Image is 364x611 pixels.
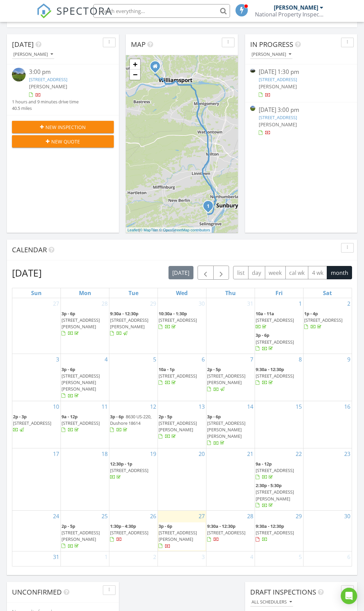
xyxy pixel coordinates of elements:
td: Go to August 13, 2025 [158,401,206,448]
span: [STREET_ADDRESS][PERSON_NAME] [110,317,148,330]
a: Go to August 21, 2025 [246,448,255,459]
a: Go to July 30, 2025 [197,298,206,309]
a: 9a - 12p [STREET_ADDRESS] [62,413,100,433]
td: Go to August 15, 2025 [255,401,303,448]
a: 9:30a - 12:30p [STREET_ADDRESS] [256,522,302,544]
a: Go to August 14, 2025 [246,401,255,412]
span: 8630 US-220, Dushore 18614 [110,413,151,426]
td: Go to August 10, 2025 [12,401,61,448]
span: 12:30p - 1p [110,461,132,467]
a: 10a - 1p [STREET_ADDRESS] [159,366,205,387]
span: New Inspection [45,124,86,131]
div: 40.5 miles [12,105,79,112]
a: Go to August 17, 2025 [52,448,60,459]
a: Sunday [30,288,43,298]
a: 3p - 6p 8630 US-220, Dushore 18614 [110,413,157,434]
a: Friday [274,288,284,298]
span: 3p - 6p [256,332,269,338]
a: 2p - 5p [STREET_ADDRESS][PERSON_NAME] [62,522,108,550]
button: [DATE] [168,266,193,279]
div: | [126,227,212,233]
td: Go to August 31, 2025 [12,551,61,574]
td: Go to August 7, 2025 [206,354,255,401]
td: Go to August 2, 2025 [303,298,352,354]
a: Go to August 23, 2025 [343,448,352,459]
a: Go to August 15, 2025 [294,401,303,412]
span: 9:30a - 12:30p [256,523,284,529]
span: [PERSON_NAME] [29,83,67,90]
a: Go to August 13, 2025 [197,401,206,412]
a: 12:30p - 1p [STREET_ADDRESS] [110,460,157,482]
a: 3p - 6p [STREET_ADDRESS][PERSON_NAME] [62,310,100,336]
a: Go to August 3, 2025 [55,354,60,365]
a: 2p - 3p [STREET_ADDRESS] [13,413,51,433]
div: 3:00 pm [29,68,106,76]
a: Go to August 6, 2025 [200,354,206,365]
td: Go to August 4, 2025 [61,354,109,401]
td: Go to August 20, 2025 [158,448,206,510]
a: Saturday [322,288,333,298]
a: Go to August 2, 2025 [346,298,352,309]
td: Go to August 16, 2025 [303,401,352,448]
a: 2p - 5p [STREET_ADDRESS][PERSON_NAME] [207,366,254,394]
span: [STREET_ADDRESS] [62,420,100,426]
span: 10a - 11a [256,310,274,317]
a: 10a - 1p [STREET_ADDRESS] [159,366,197,385]
span: 9:30a - 12:30p [110,310,138,317]
img: streetview [12,68,26,81]
button: [PERSON_NAME] [12,50,54,59]
a: Go to September 4, 2025 [249,551,255,562]
a: Go to August 4, 2025 [103,354,109,365]
a: 9:30a - 12:30p [STREET_ADDRESS] [256,366,302,387]
span: [STREET_ADDRESS][PERSON_NAME][PERSON_NAME] [62,373,100,392]
a: 2p - 3p [STREET_ADDRESS] [13,413,60,434]
a: 9:30a - 12:30p [STREET_ADDRESS] [256,366,294,385]
span: [STREET_ADDRESS] [207,530,245,536]
button: list [233,266,248,279]
span: [STREET_ADDRESS] [256,317,294,323]
td: Go to August 12, 2025 [109,401,158,448]
span: [STREET_ADDRESS] [13,420,51,426]
a: Monday [78,288,93,298]
a: 9:30a - 12:30p [STREET_ADDRESS] [207,523,245,542]
span: [STREET_ADDRESS][PERSON_NAME] [62,530,100,542]
img: streetview [250,106,255,111]
td: Go to August 21, 2025 [206,448,255,510]
a: Go to July 27, 2025 [52,298,60,309]
a: Leaflet [127,228,139,232]
a: 3p - 6p 8630 US-220, Dushore 18614 [110,413,151,433]
button: All schedulers [250,598,293,607]
td: Go to August 1, 2025 [255,298,303,354]
span: [PERSON_NAME] [259,83,297,90]
a: Go to August 31, 2025 [52,551,60,562]
span: 3p - 6p [62,310,75,317]
a: Go to August 10, 2025 [52,401,60,412]
span: [STREET_ADDRESS] [256,530,294,536]
input: Search everything... [93,4,230,18]
td: Go to August 14, 2025 [206,401,255,448]
a: Go to September 1, 2025 [103,551,109,562]
span: [STREET_ADDRESS] [159,317,197,323]
td: Go to July 27, 2025 [12,298,61,354]
a: Go to August 9, 2025 [346,354,352,365]
span: 10:30a - 1:30p [159,310,187,317]
td: Go to August 18, 2025 [61,448,109,510]
div: [PERSON_NAME] [274,4,318,11]
a: 2:30p - 5:30p [STREET_ADDRESS][PERSON_NAME] [256,482,302,510]
td: Go to July 29, 2025 [109,298,158,354]
a: 1p - 4p [STREET_ADDRESS] [304,310,351,331]
td: Go to September 2, 2025 [109,551,158,574]
a: 1:30p - 4:30p [STREET_ADDRESS] [110,523,148,542]
a: Go to August 16, 2025 [343,401,352,412]
a: Go to September 3, 2025 [200,551,206,562]
a: Go to August 25, 2025 [100,511,109,522]
span: [STREET_ADDRESS] [304,317,342,323]
a: 3p - 6p [STREET_ADDRESS] [256,331,302,353]
img: The Best Home Inspection Software - Spectora [37,3,52,18]
a: Go to August 27, 2025 [197,511,206,522]
td: Go to August 27, 2025 [158,511,206,551]
span: [DATE] [12,40,34,49]
td: Go to August 23, 2025 [303,448,352,510]
td: Go to September 3, 2025 [158,551,206,574]
td: Go to August 30, 2025 [303,511,352,551]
